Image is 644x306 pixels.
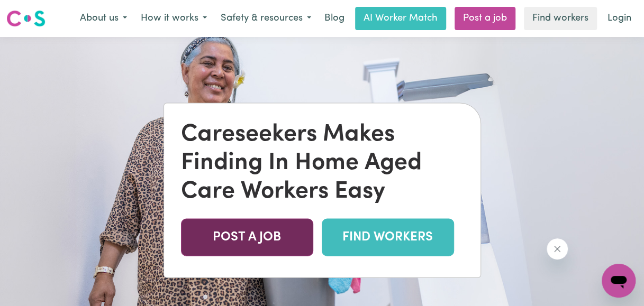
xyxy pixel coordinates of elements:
[318,7,351,30] a: Blog
[547,238,568,259] iframe: Close message
[6,7,64,16] span: Need any help?
[6,9,46,28] img: Careseekers logo
[181,218,313,256] a: POST A JOB
[134,7,214,30] button: How it works
[73,7,134,30] button: About us
[601,7,638,30] a: Login
[6,6,46,31] a: Careseekers logo
[602,264,636,298] iframe: Button to launch messaging window
[524,7,597,30] a: Find workers
[455,7,515,30] a: Post a job
[322,218,454,256] a: FIND WORKERS
[355,7,446,30] a: AI Worker Match
[181,120,464,206] div: Careseekers Makes Finding In Home Aged Care Workers Easy
[214,7,318,30] button: Safety & resources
